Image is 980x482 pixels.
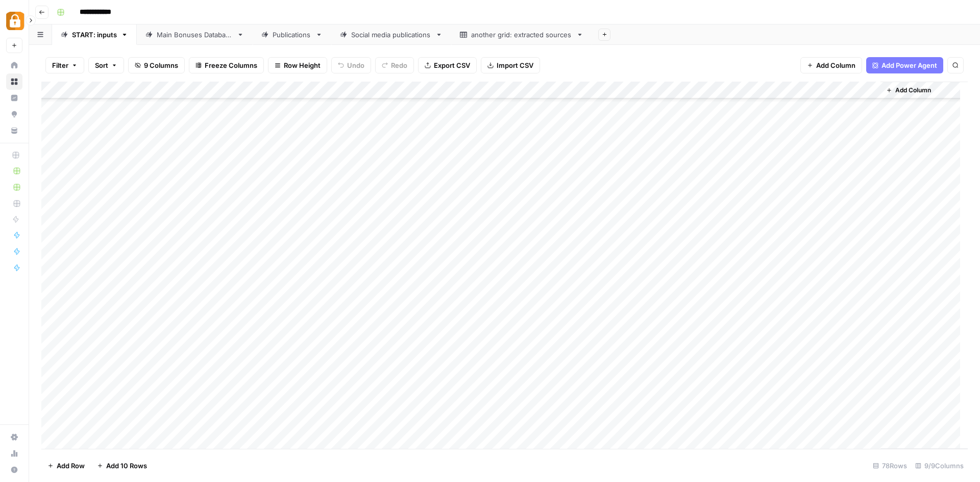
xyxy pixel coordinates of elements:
[418,57,477,73] button: Export CSV
[72,30,117,40] div: START: inputs
[205,60,257,70] span: Freeze Columns
[128,57,185,73] button: 9 Columns
[331,24,451,45] a: Social media publications
[6,106,22,122] a: Opportunities
[6,8,22,34] button: Workspace: Adzz
[52,60,68,70] span: Filter
[6,445,22,462] a: Usage
[881,60,937,70] span: Add Power Agent
[45,57,84,73] button: Filter
[137,24,253,45] a: Main Bonuses Database
[882,84,935,97] button: Add Column
[106,461,147,471] span: Add 10 Rows
[52,24,137,45] a: START: inputs
[57,461,85,471] span: Add Row
[895,86,931,95] span: Add Column
[189,57,264,73] button: Freeze Columns
[471,30,572,40] div: another grid: extracted sources
[911,458,968,474] div: 9/9 Columns
[347,60,364,70] span: Undo
[816,60,855,70] span: Add Column
[6,462,22,478] button: Help + Support
[391,60,407,70] span: Redo
[6,73,22,90] a: Browse
[6,90,22,106] a: Insights
[497,60,533,70] span: Import CSV
[451,24,592,45] a: another grid: extracted sources
[866,57,943,73] button: Add Power Agent
[41,458,91,474] button: Add Row
[6,57,22,73] a: Home
[6,429,22,445] a: Settings
[434,60,470,70] span: Export CSV
[869,458,911,474] div: 78 Rows
[268,57,327,73] button: Row Height
[88,57,124,73] button: Sort
[351,30,431,40] div: Social media publications
[6,12,24,30] img: Adzz Logo
[6,122,22,139] a: Your Data
[800,57,862,73] button: Add Column
[273,30,311,40] div: Publications
[91,458,153,474] button: Add 10 Rows
[284,60,321,70] span: Row Height
[481,57,540,73] button: Import CSV
[331,57,371,73] button: Undo
[375,57,414,73] button: Redo
[144,60,178,70] span: 9 Columns
[253,24,331,45] a: Publications
[95,60,108,70] span: Sort
[157,30,233,40] div: Main Bonuses Database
